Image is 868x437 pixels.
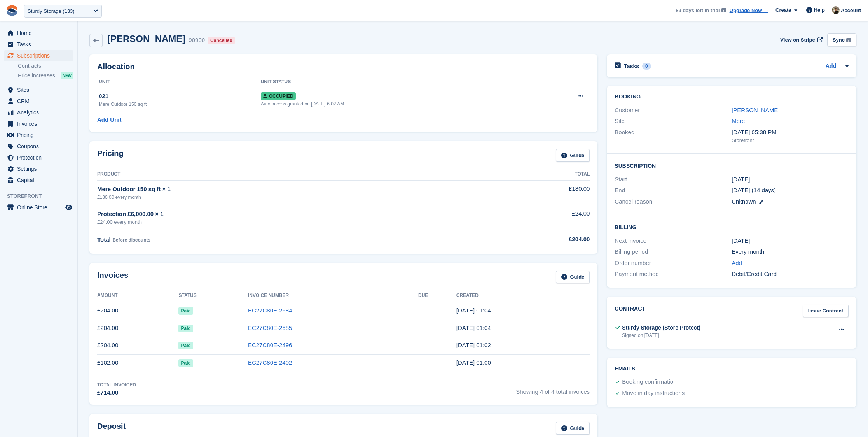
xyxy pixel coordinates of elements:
h2: Invoices [97,271,128,284]
span: Paid [178,342,193,349]
span: Price increases [18,72,55,79]
time: 2025-06-21 00:00:00 UTC [732,175,750,184]
span: Pricing [17,130,64,140]
a: Upgrade Now → [730,7,768,14]
a: EC27C80E-2684 [248,307,292,314]
div: Sturdy Storage (133) [28,7,75,15]
th: Unit Status [261,76,536,88]
div: Billing period [615,247,732,256]
div: Move in day instructions [622,389,685,398]
a: Guide [556,422,590,435]
span: CRM [17,96,64,107]
span: Analytics [17,107,64,118]
a: menu [4,50,73,61]
h2: [PERSON_NAME] [107,33,185,44]
a: Mere [732,118,745,124]
span: Paid [178,307,193,315]
span: Tasks [17,39,64,50]
h2: Emails [615,366,849,372]
div: Start [615,175,732,184]
td: £204.00 [97,319,178,337]
span: Storefront [7,192,77,200]
a: Add [826,62,836,71]
span: Sites [17,84,64,95]
span: Help [814,6,825,14]
th: Amount [97,290,178,302]
div: £180.00 every month [97,194,480,201]
div: Signed on [DATE] [622,332,700,339]
div: 0 [642,63,651,70]
th: Due [418,290,456,302]
a: menu [4,107,73,118]
div: Mere Outdoor 150 sq ft [99,101,261,108]
div: Mere Outdoor 150 sq ft × 1 [97,185,480,194]
a: Add Unit [97,116,121,125]
h2: Tasks [624,63,639,70]
img: icon-info-grey-7440780725fd019a000dd9b08b2336e03edf1995a4989e88bcd33f0948082b44.svg [846,38,851,42]
span: Total [97,236,111,243]
img: Oliver Bruce [832,6,840,14]
a: menu [4,163,73,174]
time: 2025-08-21 00:04:22 UTC [456,325,491,331]
time: 2025-07-21 00:02:10 UTC [456,342,491,348]
div: 90900 [189,36,205,45]
h2: Subscription [615,161,849,169]
span: Online Store [17,202,64,213]
time: 2025-06-21 00:00:32 UTC [456,359,491,366]
div: Sync [833,36,845,44]
a: EC27C80E-2402 [248,359,292,366]
span: Unknown [732,198,756,205]
div: NEW [61,72,73,79]
a: Price increases NEW [18,71,73,80]
a: menu [4,28,73,39]
span: Capital [17,175,64,186]
div: [DATE] [732,237,849,246]
a: menu [4,202,73,213]
a: menu [4,175,73,186]
img: icon-info-grey-7440780725fd019a000dd9b08b2336e03edf1995a4989e88bcd33f0948082b44.svg [721,8,726,12]
a: Add [732,259,742,268]
div: Auto access granted on [DATE] 6:02 AM [261,100,536,107]
td: £204.00 [97,337,178,354]
div: Debit/Credit Card [732,270,849,279]
div: Booked [615,128,732,144]
th: Invoice Number [248,290,418,302]
span: Paid [178,359,193,367]
div: Storefront [732,137,849,144]
div: Total Invoiced [97,381,136,388]
td: £204.00 [97,302,178,319]
th: Product [97,168,480,181]
th: Status [178,290,248,302]
div: Sturdy Storage (Store Protect) [622,324,700,332]
div: Next invoice [615,237,732,246]
a: [PERSON_NAME] [732,107,779,113]
span: Occupied [261,92,296,100]
time: 2025-09-21 00:04:33 UTC [456,307,491,314]
a: View on Stripe [777,33,824,46]
span: Subscriptions [17,50,64,61]
span: Paid [178,325,193,332]
div: £714.00 [97,388,136,397]
div: Customer [615,106,732,115]
a: menu [4,96,73,107]
div: 021 [99,92,261,101]
a: menu [4,39,73,50]
div: Payment method [615,270,732,279]
a: menu [4,152,73,163]
div: Order number [615,259,732,268]
span: 89 days left in trial [676,7,720,14]
a: menu [4,130,73,140]
a: Guide [556,149,590,162]
button: Sync [827,33,856,46]
td: £24.00 [480,205,590,230]
a: Guide [556,271,590,284]
div: [DATE] 05:38 PM [732,128,849,137]
a: EC27C80E-2496 [248,342,292,348]
a: menu [4,141,73,152]
img: stora-icon-8386f47178a22dfd0bd8f6a31ec36ba5ce8667c1dd55bd0f319d3a0aa187defe.svg [6,5,18,16]
h2: Billing [615,223,849,231]
div: £24.00 every month [97,218,480,226]
div: Cancelled [208,37,235,44]
div: Booking confirmation [622,377,676,387]
h2: Deposit [97,422,126,435]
